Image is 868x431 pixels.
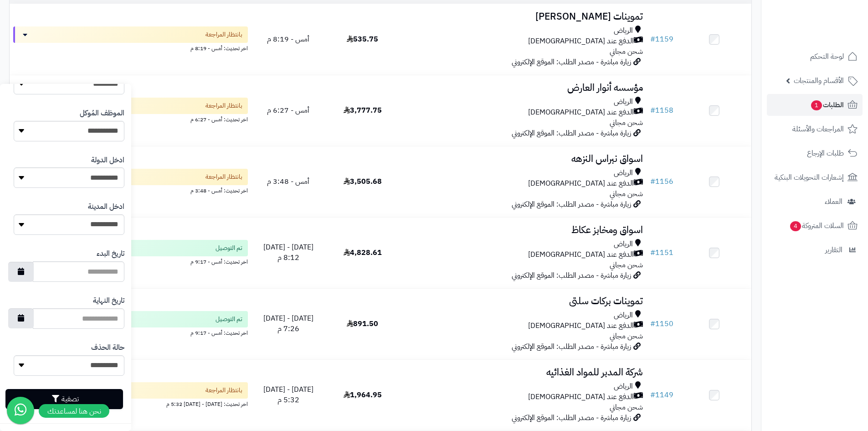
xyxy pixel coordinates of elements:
a: العملاء [767,191,863,213]
a: #1159 [650,34,673,45]
div: اخر تحديث: أمس - 8:19 م [13,43,248,52]
span: # [650,318,655,329]
label: تاريخ البدء [97,249,124,259]
span: الرياض [614,97,633,107]
span: زيارة مباشرة - مصدر الطلب: الموقع الإلكتروني [512,270,631,281]
a: #1150 [650,318,673,329]
span: إشعارات التحويلات البنكية [775,171,844,184]
span: # [650,389,655,400]
span: الرياض [614,239,633,249]
span: السلات المتروكة [789,219,844,232]
span: [DATE] - [DATE] 8:12 م [263,242,313,263]
span: الدفع عند [DEMOGRAPHIC_DATA] [528,321,634,331]
span: الدفع عند [DEMOGRAPHIC_DATA] [528,178,634,189]
label: الموظف المُوكل [80,108,124,119]
label: ادخل المدينة [88,202,124,212]
span: التقارير [825,244,842,256]
span: أمس - 8:19 م [267,34,309,45]
span: زيارة مباشرة - مصدر الطلب: الموقع الإلكتروني [512,199,631,210]
span: الدفع عند [DEMOGRAPHIC_DATA] [528,392,634,402]
a: #1149 [650,389,673,400]
h3: اسواق ومخابز عكاظ [403,225,643,235]
h3: تموينات [PERSON_NAME] [403,11,643,22]
span: # [650,176,655,187]
span: الدفع عند [DEMOGRAPHIC_DATA] [528,107,634,118]
a: المراجعات والأسئلة [767,118,863,140]
label: ادخل الدولة [91,155,124,166]
span: الرياض [614,310,633,321]
label: تاريخ النهاية [93,296,124,306]
span: شحن مجاني [610,260,643,270]
span: زيارة مباشرة - مصدر الطلب: الموقع الإلكتروني [512,341,631,352]
span: # [650,34,655,45]
span: زيارة مباشرة - مصدر الطلب: الموقع الإلكتروني [512,412,631,423]
span: الرياض [614,26,633,36]
span: شحن مجاني [610,402,643,413]
button: تصفية [5,389,123,409]
h3: تموينات بركات سلتى [403,296,643,306]
h3: اسواق نبراس النزهه [403,154,643,164]
a: إشعارات التحويلات البنكية [767,166,863,188]
span: بانتظار المراجعة [205,172,242,182]
span: 891.50 [347,318,378,329]
span: # [650,247,655,258]
span: [DATE] - [DATE] 5:32 م [263,384,313,405]
a: لوحة التحكم [767,46,863,68]
span: زيارة مباشرة - مصدر الطلب: الموقع الإلكتروني [512,57,631,68]
span: شحن مجاني [610,188,643,199]
a: طلبات الإرجاع [767,142,863,164]
span: الرياض [614,168,633,178]
span: # [650,105,655,116]
a: السلات المتروكة4 [767,215,863,237]
span: 3,505.68 [344,176,382,187]
span: شحن مجاني [610,331,643,342]
span: تم التوصيل [216,244,242,253]
h3: مؤسسه أنوار العارض [403,83,643,93]
span: زيارة مباشرة - مصدر الطلب: الموقع الإلكتروني [512,128,631,139]
span: الدفع عند [DEMOGRAPHIC_DATA] [528,249,634,260]
span: بانتظار المراجعة [205,386,242,395]
span: أمس - 3:48 م [267,176,309,187]
span: طلبات الإرجاع [807,147,844,160]
span: 1 [811,100,822,110]
a: التقارير [767,239,863,261]
a: #1158 [650,105,673,116]
span: أمس - 6:27 م [267,105,309,116]
a: الطلبات1 [767,94,863,116]
span: 1,964.95 [344,389,382,400]
span: بانتظار المراجعة [205,101,242,110]
span: بانتظار المراجعة [205,30,242,39]
label: حالة الحذف [91,343,124,353]
span: المراجعات والأسئلة [792,123,844,135]
a: #1151 [650,247,673,258]
a: #1156 [650,176,673,187]
span: العملاء [825,195,842,208]
span: الرياض [614,381,633,392]
span: شحن مجاني [610,117,643,128]
span: 4 [790,221,801,231]
span: [DATE] - [DATE] 7:26 م [263,313,313,334]
span: لوحة التحكم [810,50,844,63]
span: الأقسام والمنتجات [794,74,844,87]
span: الدفع عند [DEMOGRAPHIC_DATA] [528,36,634,47]
h3: شركة المدبر للمواد الغذائيه [403,367,643,378]
span: 535.75 [347,34,378,45]
span: شحن مجاني [610,46,643,57]
span: 3,777.75 [344,105,382,116]
span: 4,828.61 [344,247,382,258]
span: الطلبات [810,99,844,111]
span: تم التوصيل [216,315,242,324]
